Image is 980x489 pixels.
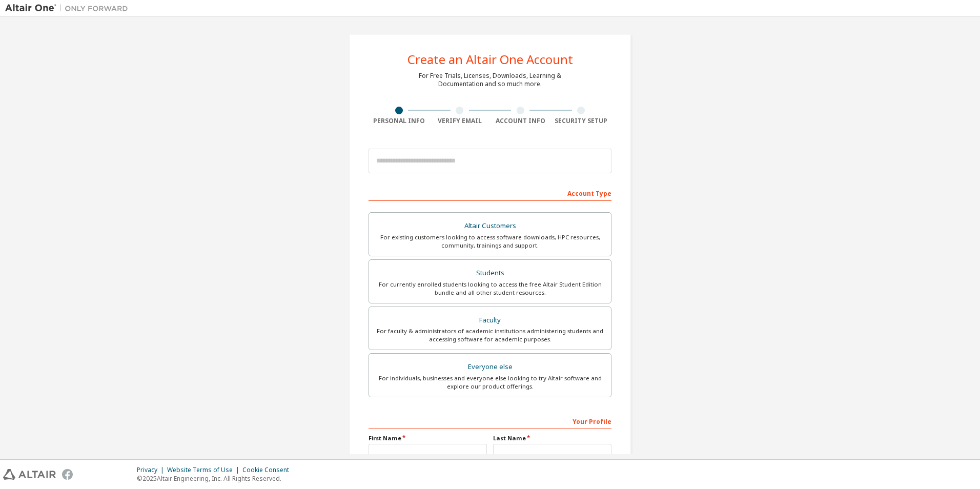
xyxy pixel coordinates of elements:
[375,360,605,374] div: Everyone else
[137,474,295,483] p: © 2025 Altair Engineering, Inc. All Rights Reserved.
[493,434,611,442] label: Last Name
[375,219,605,233] div: Altair Customers
[375,374,605,391] div: For individuals, businesses and everyone else looking to try Altair software and explore our prod...
[137,466,167,474] div: Privacy
[62,469,73,480] img: facebook.svg
[375,280,605,297] div: For currently enrolled students looking to access the free Altair Student Edition bundle and all ...
[167,466,242,474] div: Website Terms of Use
[5,3,133,13] img: Altair One
[375,233,605,250] div: For existing customers looking to access software downloads, HPC resources, community, trainings ...
[369,434,487,442] label: First Name
[551,117,612,125] div: Security Setup
[407,53,573,66] div: Create an Altair One Account
[369,185,611,201] div: Account Type
[375,266,605,280] div: Students
[369,117,430,125] div: Personal Info
[375,327,605,343] div: For faculty & administrators of academic institutions administering students and accessing softwa...
[419,72,561,88] div: For Free Trials, Licenses, Downloads, Learning & Documentation and so much more.
[490,117,551,125] div: Account Info
[375,313,605,328] div: Faculty
[242,466,295,474] div: Cookie Consent
[3,469,56,480] img: altair_logo.svg
[369,413,611,429] div: Your Profile
[430,117,491,125] div: Verify Email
